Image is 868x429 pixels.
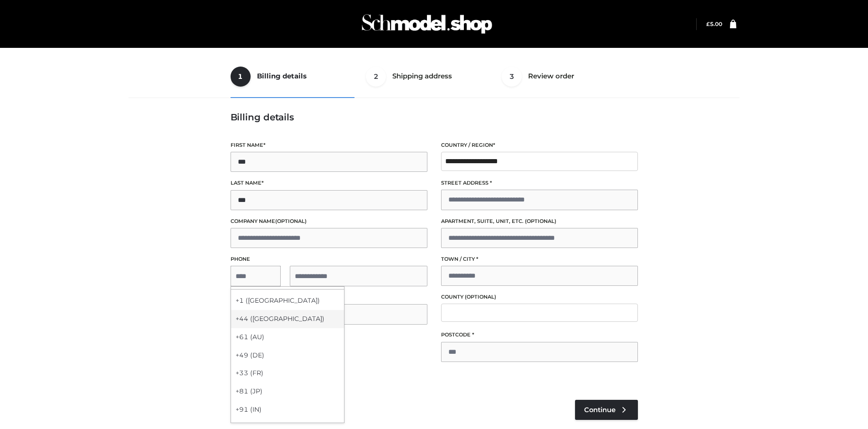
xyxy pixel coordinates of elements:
[275,218,307,224] span: (optional)
[231,346,344,365] div: +49 (DE)
[706,21,722,27] a: £5.00
[441,293,638,301] label: County
[525,218,556,224] span: (optional)
[231,328,344,346] div: +61 (AU)
[441,331,638,339] label: Postcode
[231,112,638,123] h3: Billing details
[706,21,722,27] bdi: 5.00
[231,217,427,226] label: Company name
[441,255,638,264] label: Town / City
[231,141,427,150] label: First name
[231,310,344,328] div: +44 ([GEOGRAPHIC_DATA])
[359,6,495,42] img: Schmodel Admin 964
[465,294,496,300] span: (optional)
[706,21,710,27] span: £
[231,292,344,310] div: +1 ([GEOGRAPHIC_DATA])
[441,141,638,150] label: Country / Region
[441,179,638,187] label: Street address
[231,382,344,401] div: +81 (JP)
[441,217,638,226] label: Apartment, suite, unit, etc.
[575,400,638,420] a: Continue
[231,255,427,264] label: Phone
[231,401,344,419] div: +91 (IN)
[584,406,616,414] span: Continue
[231,179,427,187] label: Last name
[231,364,344,382] div: +33 (FR)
